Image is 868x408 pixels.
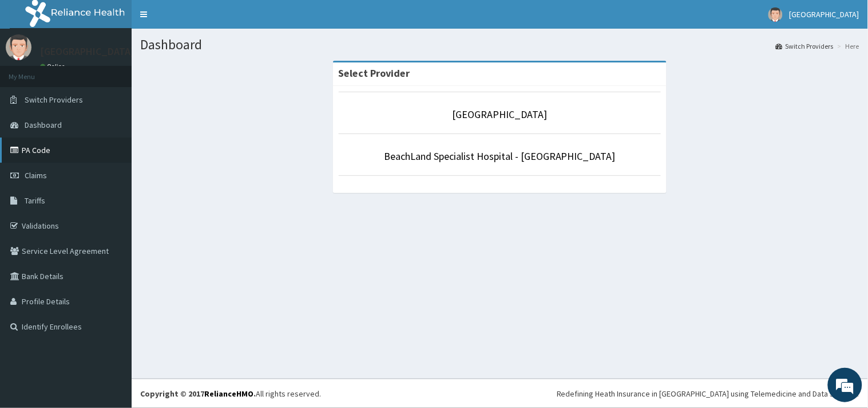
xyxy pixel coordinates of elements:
span: Dashboard [25,120,62,130]
span: Tariffs [25,195,45,206]
span: We're online! [66,128,158,244]
strong: Copyright © 2017 . [140,389,256,399]
p: [GEOGRAPHIC_DATA] [40,46,134,57]
a: Online [40,62,68,70]
div: Minimize live chat window [188,6,215,33]
strong: Select Provider [339,66,410,80]
span: [GEOGRAPHIC_DATA] [790,9,859,19]
textarea: Type your message and hit 'Enter' [6,280,218,320]
span: Claims [25,170,47,181]
footer: All rights reserved. [132,379,868,408]
a: [GEOGRAPHIC_DATA] [453,108,548,121]
a: BeachLand Specialist Hospital - [GEOGRAPHIC_DATA] [384,150,616,163]
h1: Dashboard [140,37,859,52]
img: User Image [768,7,783,22]
span: Switch Providers [25,95,83,105]
a: RelianceHMO [204,389,253,399]
img: User Image [6,34,31,60]
li: Here [835,41,859,51]
img: d_794563401_company_1708531726252_794563401 [21,57,46,86]
div: Redefining Heath Insurance in [GEOGRAPHIC_DATA] using Telemedicine and Data Science! [557,388,859,399]
a: Switch Providers [776,41,834,51]
div: Chat with us now [60,64,192,79]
